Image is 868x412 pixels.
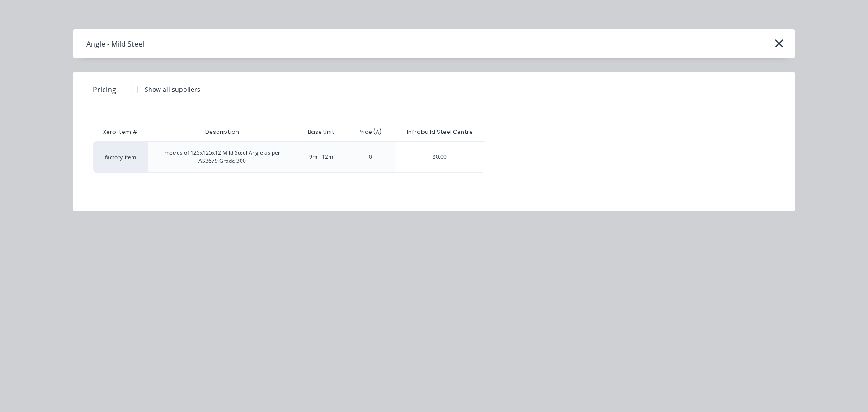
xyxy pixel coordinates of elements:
[309,153,333,161] div: 9m - 12m
[369,153,372,161] div: 0
[155,149,289,165] div: metres of 125x125x12 Mild Steel Angle as per AS3679 Grade 300
[395,142,485,172] div: $0.00
[351,121,389,143] div: Price (A)
[145,85,200,94] div: Show all suppliers
[93,141,147,173] div: factory_item
[198,121,246,143] div: Description
[93,123,147,141] div: Xero Item #
[301,121,342,143] div: Base Unit
[407,128,473,136] div: Infrabuild Steel Centre
[93,84,116,95] span: Pricing
[86,38,144,49] div: Angle - Mild Steel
